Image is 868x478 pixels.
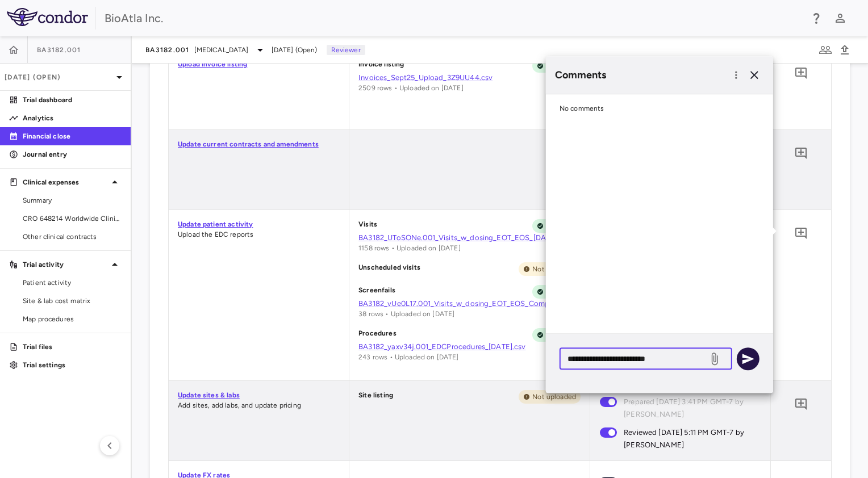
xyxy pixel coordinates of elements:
a: Invoices_Sept25_Upload_3Z9UU44.csv [358,73,581,83]
p: Invoice listing [358,59,404,73]
p: Unscheduled visits [358,262,420,276]
span: Summary [23,195,122,206]
p: Reviewer [327,45,365,55]
p: Visits [358,219,377,233]
button: Add comment [791,64,811,83]
span: 243 rows • Uploaded on [DATE] [358,353,458,361]
p: Trial settings [23,360,122,370]
a: Update sites & labs [178,391,240,399]
span: Not uploaded [528,264,581,274]
p: Analytics [23,113,122,123]
button: Add comment [791,144,811,163]
svg: Add comment [794,397,808,411]
p: Clinical expenses [23,177,108,187]
button: Add comment [791,224,811,243]
span: CRO 648214 Worldwide Clinical Trials Holdings, Inc. [23,213,122,224]
span: BA3182.001 [145,45,190,54]
span: 2509 rows • Uploaded on [DATE] [358,84,464,92]
span: No comments [560,104,604,112]
p: Trial activity [23,259,108,270]
span: 38 rows • Uploaded on [DATE] [358,310,454,318]
p: [DATE] (Open) [5,72,112,82]
span: Patient activity [23,278,122,288]
svg: Add comment [794,66,808,80]
p: Screenfails [358,285,395,299]
span: Other clinical contracts [23,232,122,242]
span: Add sites, add labs, and update pricing [178,401,301,409]
h6: Comments [555,68,728,83]
a: Update patient activity [178,220,253,228]
span: Uploaded [541,221,581,231]
button: Add comment [791,395,811,414]
span: Site & lab cost matrix [23,296,122,306]
span: Not uploaded [528,392,581,402]
span: Uploaded [541,61,581,71]
p: Financial close [23,131,122,141]
a: BA3182_UToSONe.001_Visits_w_dosing_EOT_EOS_[DATE].csv [358,233,581,243]
span: Upload the EDC reports [178,230,253,238]
a: Upload invoice listing [178,60,247,68]
a: BA3182_yaxv34j.001_EDCProcedures_[DATE].csv [358,342,581,352]
p: Journal entry [23,149,122,160]
p: Site listing [358,390,393,404]
img: logo-full-BYUhSk78.svg [7,8,88,26]
span: Uploaded [541,330,581,340]
span: [MEDICAL_DATA] [194,45,249,55]
svg: Add comment [794,227,808,240]
div: BioAtla Inc. [105,10,802,27]
span: Reviewed [DATE] 5:11 PM GMT-7 by [PERSON_NAME] [624,426,752,451]
a: BA3182_vUe0L17.001_Visits_w_dosing_EOT_EOS_Completed_[DATE].csv [358,299,581,309]
p: Trial files [23,342,122,352]
span: 1158 rows • Uploaded on [DATE] [358,244,461,252]
span: Map procedures [23,314,122,324]
a: Update current contracts and amendments [178,140,319,148]
span: Uploaded [541,287,581,297]
span: [DATE] (Open) [272,45,318,55]
svg: Add comment [794,146,808,160]
p: Trial dashboard [23,95,122,105]
p: Procedures [358,328,397,342]
span: BA3182.001 [37,45,81,54]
